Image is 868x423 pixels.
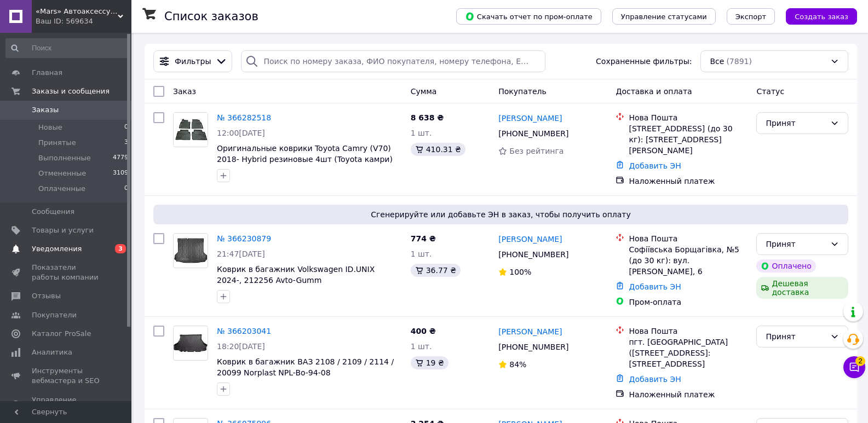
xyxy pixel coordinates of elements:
[629,123,748,156] div: [STREET_ADDRESS] (до 30 кг): [STREET_ADDRESS][PERSON_NAME]
[411,113,444,122] span: 8 638 ₴
[38,138,76,148] span: Принятые
[786,8,857,25] button: Создать заказ
[509,268,531,276] span: 100%
[113,153,128,163] span: 4779
[32,207,74,217] span: Сообщения
[38,153,91,163] span: Выполненные
[612,8,716,25] button: Управление статусами
[32,310,77,320] span: Покупатели
[596,56,692,67] span: Сохраненные фильтры:
[498,326,562,337] a: [PERSON_NAME]
[735,13,766,21] span: Экспорт
[411,129,432,137] span: 1 шт.
[115,244,126,253] span: 3
[411,327,436,335] span: 400 ₴
[727,8,775,25] button: Экспорт
[32,329,91,339] span: Каталог ProSale
[32,68,62,78] span: Главная
[629,112,748,123] div: Нова Пошта
[217,357,394,377] a: Коврик в багажник ВАЗ 2108 / 2109 / 2114 / 20099 Norplast NPL-Bo-94-08
[38,184,85,194] span: Оплаченные
[710,56,724,67] span: Все
[616,87,692,96] span: Доставка и оплата
[465,11,593,21] span: Скачать отчет по пром-оплате
[411,342,432,351] span: 1 шт.
[174,334,208,352] img: Фото товару
[217,113,271,122] a: № 366282518
[164,10,258,23] h1: Список заказов
[5,38,129,58] input: Поиск
[498,87,547,96] span: Покупатель
[174,235,208,266] img: Фото товару
[411,143,465,156] div: 410.31 ₴
[36,16,131,26] div: Ваш ID: 569634
[217,234,271,243] a: № 366230879
[629,375,681,384] a: Добавить ЭН
[32,366,101,386] span: Инструменты вебмастера и SEO
[509,360,526,369] span: 84%
[173,87,196,96] span: Заказ
[32,225,94,235] span: Товары и услуги
[36,7,118,16] span: «Mars» Автоаксессуары и запчасти
[32,347,72,357] span: Аналитика
[629,297,748,308] div: Пром-оплата
[766,331,826,343] div: Принят
[756,87,784,96] span: Статус
[621,13,707,21] span: Управление статусами
[217,327,271,335] a: № 366203041
[32,395,101,415] span: Управление сайтом
[629,244,748,277] div: Софіївська Борщагівка, №5 (до 30 кг): вул. [PERSON_NAME], 6
[498,113,562,124] a: [PERSON_NAME]
[629,389,748,400] div: Наложенный платеж
[174,113,208,147] img: Фото товару
[726,57,752,66] span: (7891)
[629,176,748,187] div: Наложенный платеж
[411,356,449,369] div: 19 ₴
[241,50,545,72] input: Поиск по номеру заказа, ФИО покупателя, номеру телефона, Email, номеру накладной
[456,8,601,25] button: Скачать отчет по пром-оплате
[173,326,208,361] a: Фото товару
[629,161,681,170] a: Добавить ЭН
[411,264,461,277] div: 36.77 ₴
[217,250,265,258] span: 21:47[DATE]
[629,326,748,337] div: Нова Пошта
[509,147,564,155] span: Без рейтинга
[629,337,748,369] div: пгт. [GEOGRAPHIC_DATA] ([STREET_ADDRESS]: [STREET_ADDRESS]
[775,11,857,20] a: Создать заказ
[217,144,393,175] a: Оригинальные коврики Toyota Camry (V70) 2018- Hybrid резиновые 4шт (Toyota камри) PT9080318120
[756,259,815,273] div: Оплачено
[32,244,82,254] span: Уведомления
[32,86,110,96] span: Заказы и сообщения
[498,250,568,259] span: [PHONE_NUMBER]
[175,56,211,67] span: Фильтры
[173,233,208,268] a: Фото товару
[124,138,128,148] span: 3
[217,129,265,137] span: 12:00[DATE]
[629,233,748,244] div: Нова Пошта
[32,291,61,301] span: Отзывы
[629,282,681,291] a: Добавить ЭН
[498,234,562,245] a: [PERSON_NAME]
[411,234,436,243] span: 774 ₴
[855,356,865,366] span: 2
[766,238,826,250] div: Принят
[32,263,101,282] span: Показатели работы компании
[124,123,128,132] span: 0
[411,250,432,258] span: 1 шт.
[124,184,128,194] span: 0
[38,123,62,132] span: Новые
[38,169,86,178] span: Отмененные
[217,265,375,285] a: Коврик в багажник Volkswagen ID.UNIX 2024-, 212256 Avto-Gumm
[158,209,844,220] span: Сгенерируйте или добавьте ЭН в заказ, чтобы получить оплату
[795,13,848,21] span: Создать заказ
[411,87,437,96] span: Сумма
[843,356,865,378] button: Чат с покупателем2
[498,343,568,351] span: [PHONE_NUMBER]
[498,129,568,138] span: [PHONE_NUMBER]
[173,112,208,147] a: Фото товару
[217,342,265,351] span: 18:20[DATE]
[766,117,826,129] div: Принят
